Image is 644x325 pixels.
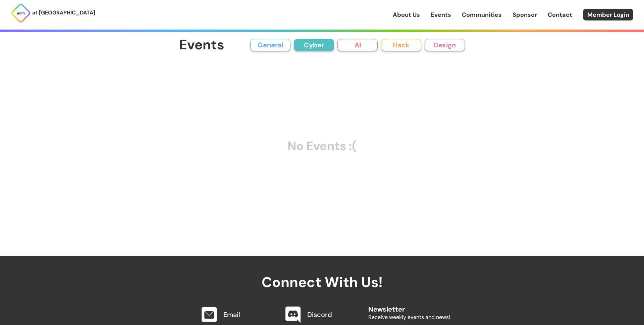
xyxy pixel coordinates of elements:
[548,10,572,19] a: Contact
[250,39,290,51] button: General
[223,310,240,319] a: Email
[32,8,95,17] p: at [GEOGRAPHIC_DATA]
[381,39,421,51] button: Hack
[194,256,450,290] h2: Connect With Us!
[513,10,537,19] a: Sponsor
[583,9,633,20] a: Member Login
[202,307,217,322] img: Email
[368,299,450,313] h2: Newsletter
[368,313,450,322] p: Receive weekly events and news!
[425,39,465,51] button: Design
[307,310,332,319] a: Discord
[11,3,95,23] a: at [GEOGRAPHIC_DATA]
[337,39,378,51] button: AI
[294,39,334,51] button: Cyber
[179,65,465,227] div: No Events :(
[285,307,301,323] img: Discord
[431,10,451,19] a: Events
[179,38,224,53] h1: Events
[393,10,420,19] a: About Us
[11,3,31,23] img: ACM Logo
[462,10,502,19] a: Communities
